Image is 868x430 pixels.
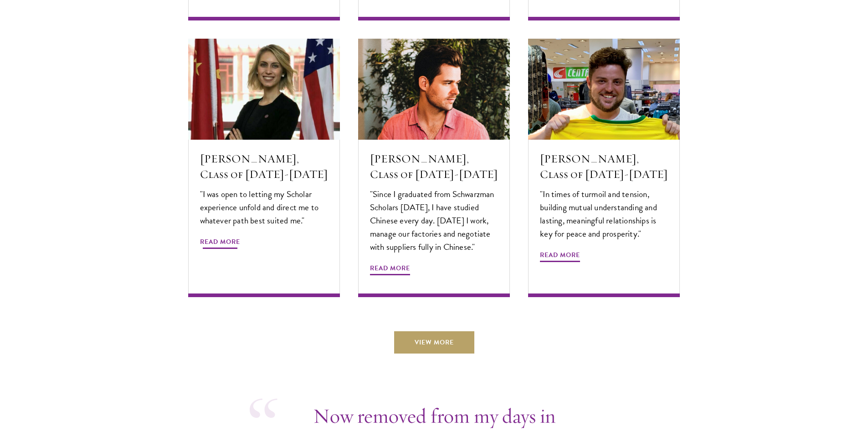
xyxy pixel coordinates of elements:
[540,187,668,240] p: "In times of turmoil and tension, building mutual understanding and lasting, meaningful relations...
[370,263,410,277] span: Read More
[370,187,498,253] p: "Since I graduated from Schwarzman Scholars [DATE], I have studied Chinese every day. [DATE] I wo...
[200,236,240,250] span: Read More
[358,39,510,298] a: [PERSON_NAME], Class of [DATE]-[DATE] "Since I graduated from Schwarzman Scholars [DATE], I have ...
[188,39,340,298] a: [PERSON_NAME], Class of [DATE]-[DATE] "I was open to letting my Scholar experience unfold and dir...
[540,151,668,182] h5: [PERSON_NAME], Class of [DATE]-[DATE]
[540,249,580,263] span: Read More
[200,187,328,227] p: "I was open to letting my Scholar experience unfold and direct me to whatever path best suited me."
[394,331,474,353] a: View More
[528,39,680,298] a: [PERSON_NAME], Class of [DATE]-[DATE] "In times of turmoil and tension, building mutual understan...
[370,151,498,182] h5: [PERSON_NAME], Class of [DATE]-[DATE]
[200,151,328,182] h5: [PERSON_NAME], Class of [DATE]-[DATE]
